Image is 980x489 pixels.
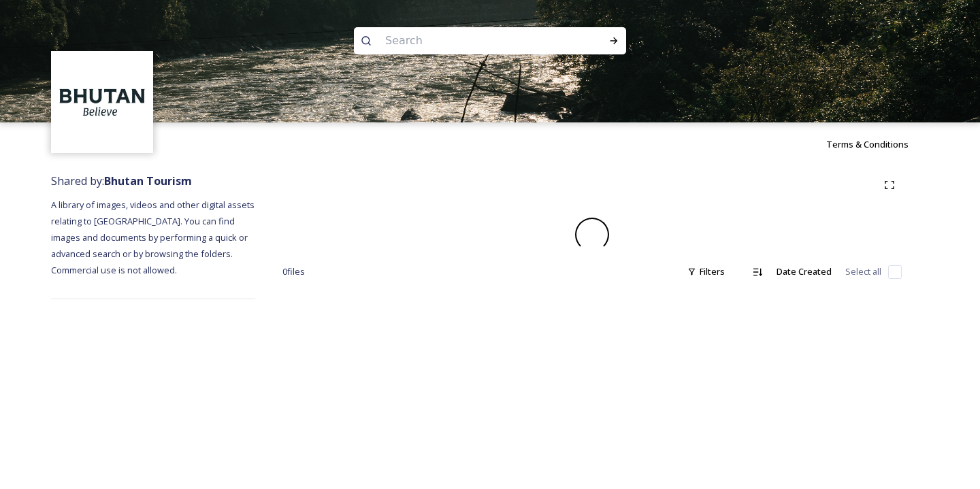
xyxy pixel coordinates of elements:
[51,173,192,188] span: Shared by:
[826,138,909,150] span: Terms & Conditions
[104,173,192,188] strong: Bhutan Tourism
[845,265,881,278] span: Select all
[770,258,838,285] div: Date Created
[282,265,305,278] span: 0 file s
[378,26,565,56] input: Search
[681,258,732,285] div: Filters
[53,53,152,152] img: BT_Logo_BB_Lockup_CMYK_High%2520Res.jpg
[51,199,257,276] span: A library of images, videos and other digital assets relating to [GEOGRAPHIC_DATA]. You can find ...
[826,136,929,152] a: Terms & Conditions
